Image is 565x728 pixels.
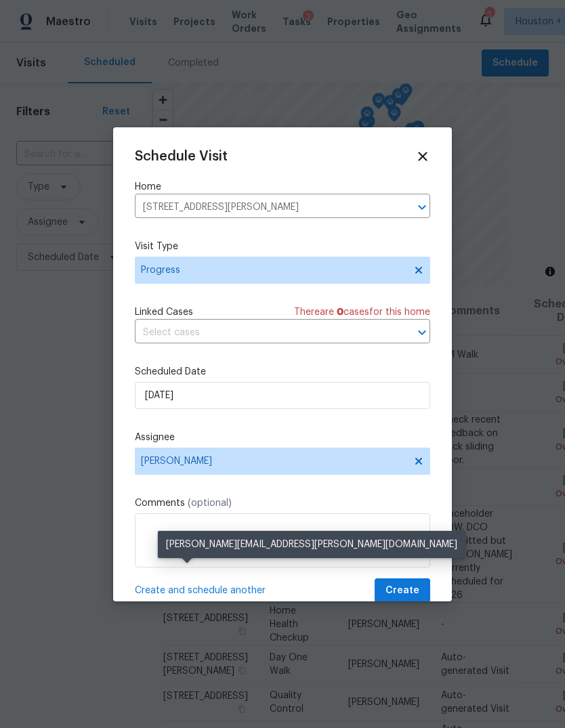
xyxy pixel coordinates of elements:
button: Open [413,198,432,217]
span: There are case s for this home [294,305,430,319]
span: Close [415,149,430,164]
span: Progress [141,263,404,277]
span: Schedule Visit [135,150,228,163]
button: Open [413,323,432,342]
span: Create and schedule another [135,584,266,597]
span: Linked Cases [135,305,193,319]
span: (optional) [188,498,232,508]
button: Create [375,578,430,603]
span: [PERSON_NAME] [141,456,406,467]
span: Create [385,582,419,599]
input: Enter in an address [135,197,392,218]
label: Scheduled Date [135,365,430,379]
label: Visit Type [135,240,430,253]
div: [PERSON_NAME][EMAIL_ADDRESS][PERSON_NAME][DOMAIN_NAME] [158,531,465,558]
input: Select cases [135,322,392,343]
span: 0 [337,307,343,317]
label: Comments [135,496,430,510]
label: Home [135,180,430,194]
label: Assignee [135,431,430,444]
input: M/D/YYYY [135,382,430,409]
